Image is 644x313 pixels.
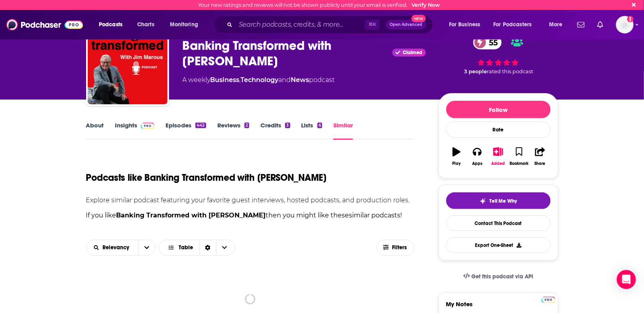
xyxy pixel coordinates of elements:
div: 2 [244,123,249,128]
div: Search podcasts, credits, & more... [221,16,441,34]
div: Sort Direction [199,240,216,255]
span: Monitoring [170,19,198,30]
span: Table [179,245,193,250]
div: Share [535,161,546,166]
a: Business [211,76,240,84]
span: Get this podcast via API [471,273,533,280]
div: 6 [317,123,322,128]
div: A weekly podcast [183,75,335,85]
span: For Podcasters [494,19,532,30]
button: Added [488,142,508,171]
img: Podchaser Pro [141,123,155,129]
button: Bookmark [509,142,530,171]
a: Show notifications dropdown [574,18,588,31]
a: Get this podcast via API [457,267,540,286]
span: Logged in as dresnic [616,16,634,33]
input: Search podcasts, credits, & more... [236,18,365,31]
button: open menu [93,18,133,31]
div: Apps [472,161,483,166]
div: Bookmark [510,161,528,166]
a: Credits3 [260,121,290,140]
button: Open AdvancedNew [386,20,426,29]
p: If you like then you might like these similar podcasts ! [86,210,415,221]
span: and [279,76,291,84]
span: 3 people [465,68,487,74]
button: open menu [488,18,544,31]
span: Open Advanced [390,23,423,27]
div: 442 [195,123,206,128]
a: Pro website [542,295,555,303]
a: Show notifications dropdown [594,18,607,31]
span: Filters [392,245,408,250]
button: Choose View [159,240,235,256]
span: More [549,19,563,30]
a: Episodes442 [165,121,206,140]
img: Podchaser Pro [542,297,555,303]
button: tell me why sparkleTell Me Why [446,192,551,209]
button: Filters [376,240,415,256]
span: New [412,15,426,22]
div: Your new ratings and reviews will not be shown publicly until your email is verified. [198,2,440,8]
button: open menu [87,245,139,250]
span: Charts [137,19,154,30]
span: rated this podcast [487,68,534,74]
button: Show profile menu [616,16,634,33]
button: Export One-Sheet [446,237,551,253]
span: , [240,76,241,84]
span: Tell Me Why [489,198,517,204]
img: Banking Transformed with Jim Marous [88,25,167,104]
a: Lists6 [301,121,322,140]
span: Podcasts [99,19,122,30]
button: open menu [164,18,209,31]
div: Open Intercom Messenger [617,270,636,289]
h2: Choose List sort [86,240,156,256]
button: open menu [544,18,573,31]
span: Claimed [403,51,423,55]
button: Apps [467,142,488,171]
div: Play [452,161,461,166]
button: Share [530,142,550,171]
a: Technology [241,76,279,84]
button: open menu [138,240,155,255]
button: Play [446,142,467,171]
a: Contact This Podcast [446,215,551,231]
span: ⌘ K [365,20,380,30]
a: InsightsPodchaser Pro [115,121,155,140]
a: Charts [132,18,159,31]
img: tell me why sparkle [480,198,486,204]
svg: Email not verified [627,16,634,22]
img: Podchaser - Follow, Share and Rate Podcasts [6,17,83,32]
a: Verify Now [412,2,440,8]
div: Added [492,161,505,166]
a: Reviews2 [217,121,249,140]
span: For Business [449,19,481,30]
img: User Profile [616,16,634,33]
p: Explore similar podcast featuring your favorite guest interviews, hosted podcasts, and production... [86,196,415,204]
button: Follow [446,101,551,118]
button: open menu [443,18,490,31]
a: 55 [473,35,502,49]
div: 3 [285,123,290,128]
a: About [86,121,104,140]
div: 55 3 peoplerated this podcast [439,30,558,80]
div: Rate [446,121,551,138]
span: 55 [481,35,502,49]
strong: Banking Transformed with [PERSON_NAME] [116,211,266,219]
a: News [291,76,309,84]
a: Similar [333,121,353,140]
span: Relevancy [102,245,132,250]
h1: Podcasts like Banking Transformed with [PERSON_NAME] [86,172,327,184]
